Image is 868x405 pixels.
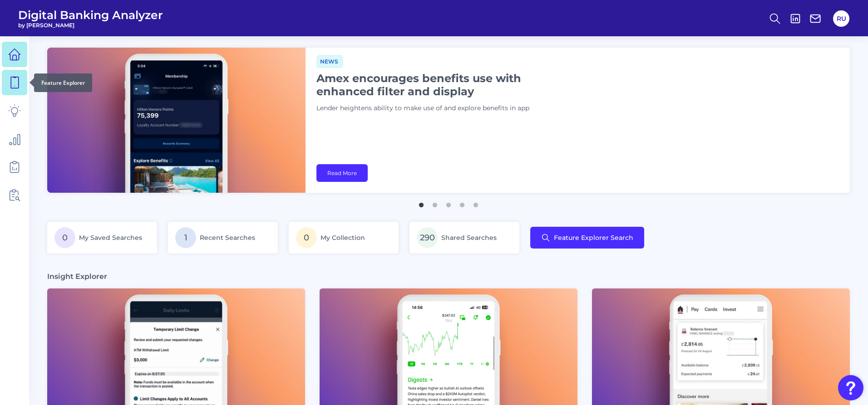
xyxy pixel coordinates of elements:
button: Open Resource Center [838,375,863,400]
a: 290Shared Searches [409,222,519,254]
a: Read More [316,164,368,182]
h3: Insight Explorer [47,272,107,281]
span: Recent Searches [200,234,255,242]
span: News [316,55,343,68]
span: Feature Explorer Search [554,234,633,241]
span: Digital Banking Analyzer [18,8,163,22]
button: Feature Explorer Search [530,227,644,249]
a: News [316,57,343,65]
div: Feature Explorer [34,73,92,92]
h1: Amex encourages benefits use with enhanced filter and display [316,72,543,98]
span: 0 [54,227,75,248]
span: 290 [417,227,438,248]
a: 0My Collection [289,222,399,254]
img: bannerImg [47,48,306,193]
a: 1Recent Searches [168,222,278,254]
span: Shared Searches [441,234,497,242]
a: 0My Saved Searches [47,222,157,254]
span: by [PERSON_NAME] [18,22,163,29]
button: 5 [471,198,480,207]
span: My Saved Searches [79,234,142,242]
p: Lender heightens ability to make use of and explore benefits in app [316,103,543,113]
button: 4 [458,198,467,207]
button: 3 [444,198,453,207]
span: 1 [175,227,196,248]
span: My Collection [321,234,365,242]
span: 0 [296,227,317,248]
button: 1 [417,198,426,207]
button: RU [833,10,849,27]
button: 2 [430,198,439,207]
